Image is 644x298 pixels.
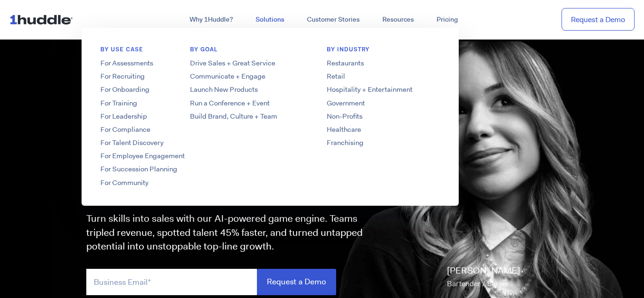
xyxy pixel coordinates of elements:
[82,125,232,135] a: For Compliance
[82,151,232,161] a: For Employee Engagement
[82,98,232,108] a: For Training
[308,46,459,58] h6: By Industry
[447,279,509,289] span: Bartender / Server
[425,11,469,28] a: Pricing
[86,269,257,295] input: Business Email*
[308,138,459,148] a: Franchising
[257,269,336,295] input: Request a Demo
[178,11,244,28] a: Why 1Huddle?
[371,11,425,28] a: Resources
[82,58,232,68] a: For Assessments
[296,11,371,28] a: Customer Stories
[82,46,232,58] h6: BY USE CASE
[308,58,459,68] a: Restaurants
[308,125,459,135] a: Healthcare
[171,72,322,81] a: Communicate + Engage
[82,72,232,81] a: For Recruiting
[86,212,371,253] p: Turn skills into sales with our AI-powered game engine. Teams tripled revenue, spotted talent 45%...
[308,72,459,81] a: Retail
[171,46,322,58] h6: BY GOAL
[9,10,77,28] img: ...
[447,264,520,290] p: [PERSON_NAME]
[82,85,232,95] a: For Onboarding
[308,98,459,108] a: Government
[244,11,296,28] a: Solutions
[561,8,635,31] a: Request a Demo
[171,98,322,108] a: Run a Conference + Event
[82,138,232,148] a: For Talent Discovery
[82,164,232,174] a: For Succession Planning
[171,112,322,121] a: Build Brand, Culture + Team
[308,85,459,95] a: Hospitality + Entertainment
[171,58,322,68] a: Drive Sales + Great Service
[308,112,459,121] a: Non-Profits
[82,112,232,121] a: For Leadership
[171,85,322,95] a: Launch New Products
[82,178,232,188] a: For Community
